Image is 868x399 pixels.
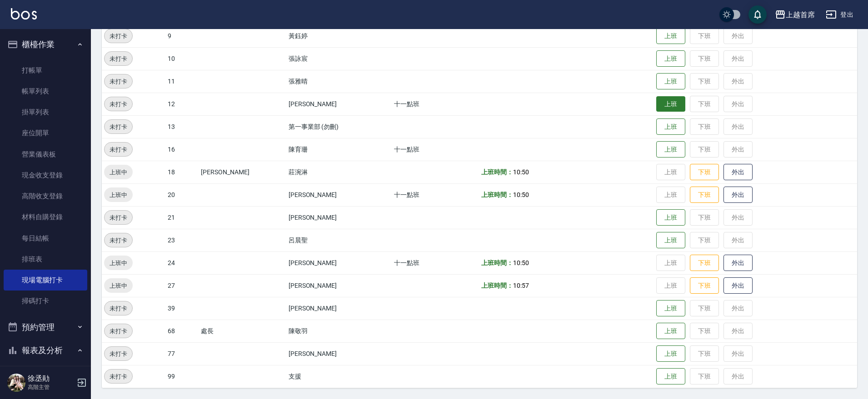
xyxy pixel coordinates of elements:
[4,81,87,102] a: 帳單列表
[656,50,685,67] button: 上班
[690,255,719,271] button: 下班
[286,251,392,274] td: [PERSON_NAME]
[4,270,87,291] a: 現場電腦打卡
[286,297,392,320] td: [PERSON_NAME]
[286,274,392,297] td: [PERSON_NAME]
[165,206,199,229] td: 21
[105,213,132,222] span: 未打卡
[481,259,513,266] b: 上班時間：
[392,93,479,115] td: 十一點班
[165,138,199,161] td: 16
[4,291,87,311] a: 掃碼打卡
[481,282,513,289] b: 上班時間：
[105,372,132,381] span: 未打卡
[690,187,719,203] button: 下班
[104,190,133,200] span: 上班中
[513,191,529,198] span: 10:50
[105,54,132,64] span: 未打卡
[4,165,87,186] a: 現金收支登錄
[165,115,199,138] td: 13
[28,374,74,383] h5: 徐丞勛
[104,258,133,268] span: 上班中
[105,326,132,336] span: 未打卡
[656,232,685,249] button: 上班
[656,300,685,317] button: 上班
[286,93,392,115] td: [PERSON_NAME]
[165,342,199,365] td: 77
[165,47,199,70] td: 10
[286,115,392,138] td: 第一事業部 (勿刪)
[104,167,133,177] span: 上班中
[199,320,286,342] td: 處長
[105,349,132,359] span: 未打卡
[105,77,132,86] span: 未打卡
[4,207,87,227] a: 材料自購登錄
[286,70,392,93] td: 張雅晴
[392,251,479,274] td: 十一點班
[286,365,392,388] td: 支援
[28,383,74,391] p: 高階主管
[165,365,199,388] td: 99
[656,28,685,44] button: 上班
[286,25,392,47] td: 黃鈺婷
[690,277,719,294] button: 下班
[4,249,87,270] a: 排班表
[656,141,685,158] button: 上班
[286,47,392,70] td: 張詠宸
[748,5,767,24] button: save
[105,304,132,313] span: 未打卡
[4,228,87,249] a: 每日結帳
[4,315,87,339] button: 預約管理
[4,102,87,123] a: 掛單列表
[723,277,753,294] button: 外出
[4,60,87,81] a: 打帳單
[286,183,392,206] td: [PERSON_NAME]
[165,320,199,342] td: 68
[656,345,685,362] button: 上班
[105,31,132,41] span: 未打卡
[165,251,199,274] td: 24
[105,122,132,132] span: 未打卡
[513,168,529,176] span: 10:50
[165,183,199,206] td: 20
[786,9,815,20] div: 上越首席
[481,168,513,176] b: 上班時間：
[4,186,87,207] a: 高階收支登錄
[822,6,857,23] button: 登出
[4,144,87,165] a: 營業儀表板
[513,259,529,266] span: 10:50
[656,96,685,112] button: 上班
[105,99,132,109] span: 未打卡
[286,342,392,365] td: [PERSON_NAME]
[656,118,685,135] button: 上班
[7,374,25,392] img: Person
[392,183,479,206] td: 十一點班
[656,73,685,90] button: 上班
[656,323,685,340] button: 上班
[4,366,87,387] a: 報表目錄
[165,93,199,115] td: 12
[723,187,753,203] button: 外出
[286,320,392,342] td: 陳敬羽
[165,25,199,47] td: 9
[165,161,199,183] td: 18
[723,255,753,271] button: 外出
[286,229,392,251] td: 呂晨聖
[165,274,199,297] td: 27
[165,229,199,251] td: 23
[286,161,392,183] td: 莊涴淋
[4,123,87,143] a: 座位開單
[105,145,132,154] span: 未打卡
[392,138,479,161] td: 十一點班
[656,368,685,385] button: 上班
[771,5,818,24] button: 上越首席
[104,281,133,291] span: 上班中
[656,209,685,226] button: 上班
[4,33,87,56] button: 櫃檯作業
[165,70,199,93] td: 11
[286,206,392,229] td: [PERSON_NAME]
[723,164,753,181] button: 外出
[199,161,286,183] td: [PERSON_NAME]
[481,191,513,198] b: 上班時間：
[690,164,719,181] button: 下班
